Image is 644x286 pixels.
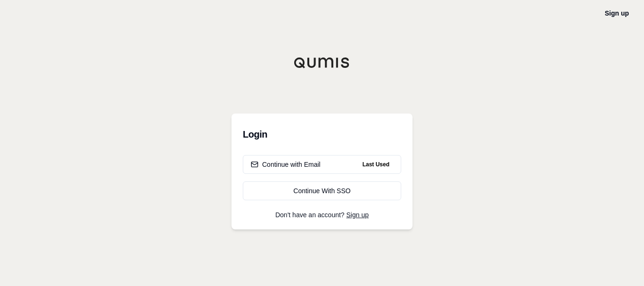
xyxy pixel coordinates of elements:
[605,9,629,17] a: Sign up
[251,186,393,196] div: Continue With SSO
[251,160,321,169] div: Continue with Email
[243,155,401,174] button: Continue with EmailLast Used
[243,181,401,200] a: Continue With SSO
[243,125,401,144] h3: Login
[243,212,401,218] p: Don't have an account?
[294,57,350,68] img: Qumis
[347,211,369,219] a: Sign up
[359,159,393,170] span: Last Used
